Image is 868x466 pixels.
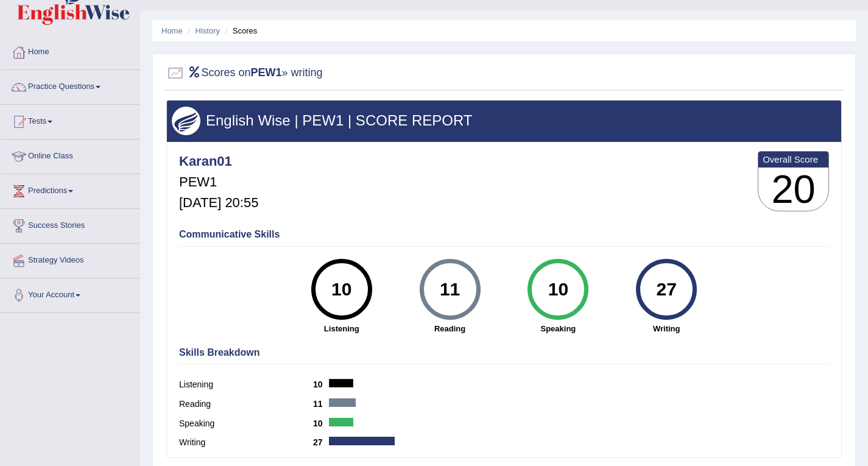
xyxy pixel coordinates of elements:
[1,244,139,274] a: Strategy Videos
[179,154,258,169] h4: Karan01
[196,26,220,35] a: History
[758,168,828,211] h3: 20
[1,70,139,101] a: Practice Questions
[1,105,139,135] a: Tests
[179,398,313,411] label: Reading
[172,107,200,135] img: wings.png
[1,278,139,309] a: Your Account
[179,229,829,240] h4: Communicative Skills
[179,175,258,189] h5: PEW1
[294,323,390,334] strong: Listening
[510,323,606,334] strong: Speaking
[161,26,183,35] a: Home
[313,418,329,428] b: 10
[319,264,364,315] div: 10
[179,347,829,358] h4: Skills Breakdown
[763,154,824,164] b: Overall Score
[179,378,313,391] label: Listening
[179,196,258,210] h5: [DATE] 20:55
[1,174,139,205] a: Predictions
[536,264,580,315] div: 10
[1,35,139,66] a: Home
[313,437,329,447] b: 27
[428,264,472,315] div: 11
[1,209,139,239] a: Success Stories
[179,417,313,430] label: Speaking
[618,323,715,334] strong: Writing
[222,25,258,37] li: Scores
[313,380,329,389] b: 10
[166,64,323,82] h2: Scores on » writing
[172,113,836,129] h3: English Wise | PEW1 | SCORE REPORT
[1,139,139,170] a: Online Class
[644,264,689,315] div: 27
[251,66,282,79] b: PEW1
[313,399,329,409] b: 11
[402,323,498,334] strong: Reading
[179,436,313,449] label: Writing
